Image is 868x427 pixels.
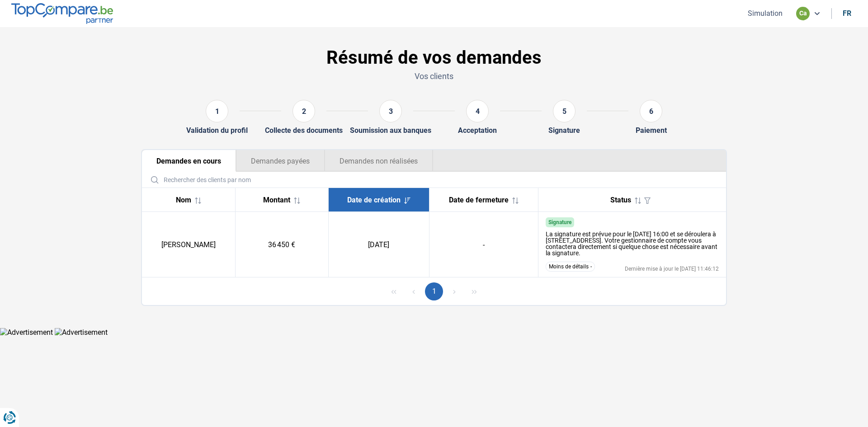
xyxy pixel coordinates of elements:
div: 3 [379,100,402,122]
button: Last Page [465,282,483,300]
button: Demandes en cours [142,150,236,172]
span: Status [610,196,631,204]
span: Date de fermeture [449,196,509,204]
td: - [429,212,538,277]
img: Advertisement [55,328,108,337]
button: Demandes non réalisées [325,150,433,172]
button: First Page [385,282,403,300]
input: Rechercher des clients par nom [146,172,722,188]
div: fr [843,9,851,18]
button: Page 1 [425,282,443,300]
div: La signature est prévue pour le [DATE] 16:00 et se déroulera à [STREET_ADDRESS]. Votre gestionnai... [546,231,719,256]
span: Nom [176,196,191,204]
div: 2 [292,100,315,122]
div: Collecte des documents [265,126,343,135]
button: Moins de détails [546,262,595,272]
div: Dernière mise à jour le [DATE] 11:46:12 [625,266,719,272]
button: Previous Page [405,282,423,300]
td: [PERSON_NAME] [142,212,235,277]
div: 5 [553,100,576,122]
h1: Résumé de vos demandes [141,47,727,69]
td: 36 450 € [235,212,328,277]
button: Demandes payées [236,150,325,172]
span: Signature [548,219,571,225]
td: [DATE] [328,212,429,277]
p: Vos clients [141,70,727,82]
div: Paiement [636,126,667,135]
div: Signature [548,126,580,135]
div: ca [796,7,810,20]
div: Validation du profil [186,126,248,135]
button: Simulation [745,9,785,18]
span: Montant [263,196,290,204]
div: 1 [206,100,228,122]
div: 4 [466,100,489,122]
span: Date de création [347,196,401,204]
div: 6 [640,100,662,122]
button: Next Page [445,282,463,300]
div: Acceptation [458,126,497,135]
img: TopCompare.be [11,3,113,23]
div: Soumission aux banques [350,126,431,135]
